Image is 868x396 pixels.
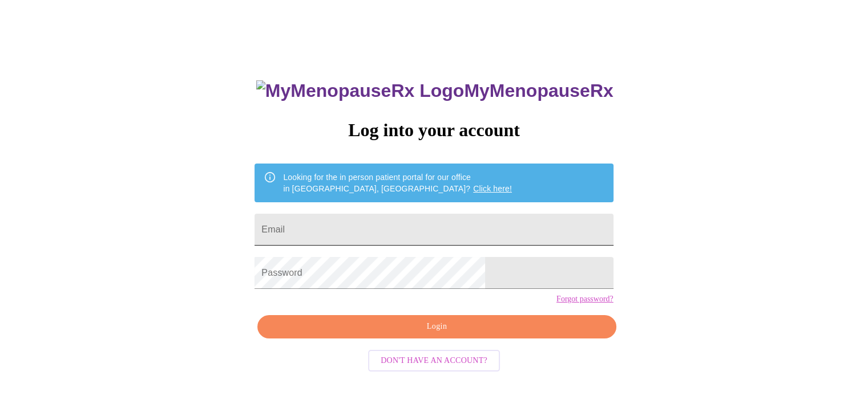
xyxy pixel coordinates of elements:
span: Don't have an account? [381,354,487,368]
button: Don't have an account? [368,350,500,372]
a: Forgot password? [556,295,613,304]
button: Login [257,315,616,338]
h3: MyMenopauseRx [256,80,613,101]
h3: Log into your account [255,120,613,141]
a: Don't have an account? [365,354,503,364]
a: Click here! [473,184,512,193]
div: Looking for the in person patient portal for our office in [GEOGRAPHIC_DATA], [GEOGRAPHIC_DATA]? [283,167,512,199]
span: Login [271,320,603,334]
img: MyMenopauseRx Logo [256,80,464,101]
